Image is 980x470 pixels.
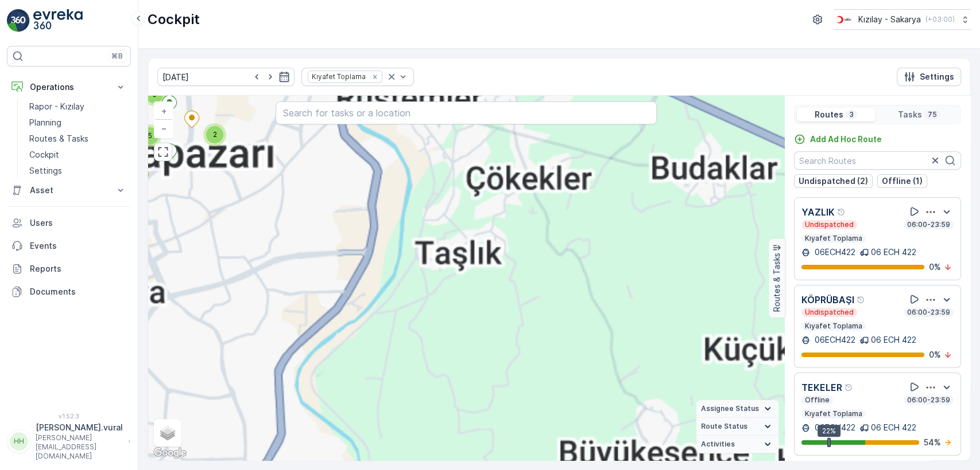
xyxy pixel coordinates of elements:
div: Help Tooltip Icon [857,295,866,304]
p: Documents [30,286,126,297]
p: Undispatched [804,220,855,229]
p: Add Ad Hoc Route [810,134,882,145]
p: Undispatched (2) [799,175,868,187]
p: Kıyafet Toplama [804,234,863,243]
div: 2 [203,123,226,146]
a: Cockpit [25,147,131,163]
img: logo_light-DOdMpM7g.png [33,9,83,32]
a: Zoom Out [155,120,172,137]
span: v 1.52.3 [7,413,131,420]
a: Settings [25,163,131,179]
a: Documents [7,280,131,303]
p: 06:00-23:59 [906,308,951,317]
a: Add Ad Hoc Route [794,134,882,145]
summary: Assignee Status [696,400,778,418]
p: TEKELER [801,381,842,394]
p: Routes & Tasks [29,133,88,144]
img: logo [7,9,30,32]
summary: Route Status [696,418,778,436]
button: Kızılay - Sakarya(+03:00) [834,9,971,30]
p: Tasks [898,109,922,120]
p: YAZLIK [801,205,835,219]
button: Operations [7,76,131,99]
p: 06:00-23:59 [906,395,951,405]
p: Undispatched [804,308,855,317]
p: Users [30,217,126,229]
span: Activities [701,440,735,449]
div: Remove Kıyafet Toplama [369,72,381,81]
p: 06 ECH 422 [871,334,916,346]
p: 06ECH422 [812,334,855,346]
div: 22% [818,425,840,437]
p: Kıyafet Toplama [804,409,863,418]
p: Reports [30,263,126,275]
button: Undispatched (2) [794,174,873,188]
p: ( +03:00 ) [925,15,955,24]
a: Open this area in Google Maps (opens a new window) [151,445,189,460]
span: 2 [213,130,217,139]
a: Events [7,234,131,257]
a: Users [7,211,131,234]
input: Search for tasks or a location [276,101,657,124]
p: 06:00-23:59 [906,220,951,229]
p: Events [30,240,126,252]
span: Route Status [701,422,747,431]
img: k%C4%B1z%C4%B1lay_DTAvauz.png [834,13,854,26]
div: Kıyafet Toplama [308,71,367,82]
p: Rapor - Kızılay [29,101,84,112]
p: Cockpit [148,10,200,29]
p: Operations [30,81,108,93]
button: Settings [897,68,961,86]
a: Rapor - Kızılay [25,99,131,115]
p: 0 % [929,261,941,273]
input: dd/mm/yyyy [157,68,295,86]
p: Cockpit [29,149,59,160]
div: HH [10,432,28,451]
p: 06ECH422 [812,246,855,258]
p: ⌘B [111,52,123,61]
span: − [161,123,167,133]
summary: Activities [696,436,778,453]
button: Asset [7,179,131,202]
div: 5 [138,124,161,147]
p: Planning [29,117,61,128]
p: Kızılay - Sakarya [858,14,921,25]
p: Kıyafet Toplama [804,322,863,331]
span: Assignee Status [701,404,759,413]
a: Layers [155,420,180,445]
a: Planning [25,115,131,131]
p: Asset [30,185,108,196]
p: 06ECH422 [812,422,855,433]
p: [PERSON_NAME].vural [36,422,123,433]
button: Offline (1) [877,174,927,188]
a: Routes & Tasks [25,131,131,147]
img: Google [151,445,189,460]
p: Settings [920,71,954,83]
p: Routes & Tasks [771,253,783,312]
p: 3 [848,110,855,119]
p: 75 [927,110,938,119]
p: [PERSON_NAME][EMAIL_ADDRESS][DOMAIN_NAME] [36,433,123,461]
p: Settings [29,165,62,177]
p: Offline [804,395,831,405]
p: Offline (1) [882,175,923,187]
button: HH[PERSON_NAME].vural[PERSON_NAME][EMAIL_ADDRESS][DOMAIN_NAME] [7,422,131,461]
a: Zoom In [155,103,172,120]
p: 54 % [924,437,941,448]
p: Routes [815,109,843,120]
span: 5 [148,131,152,140]
p: 0 % [929,349,941,361]
p: KÖPRÜBAŞI [801,293,854,307]
div: Help Tooltip Icon [845,383,854,392]
div: Help Tooltip Icon [837,207,846,217]
input: Search Routes [794,151,961,170]
span: + [161,106,166,116]
p: 06 ECH 422 [871,422,916,433]
p: 06 ECH 422 [871,246,916,258]
a: Reports [7,257,131,280]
